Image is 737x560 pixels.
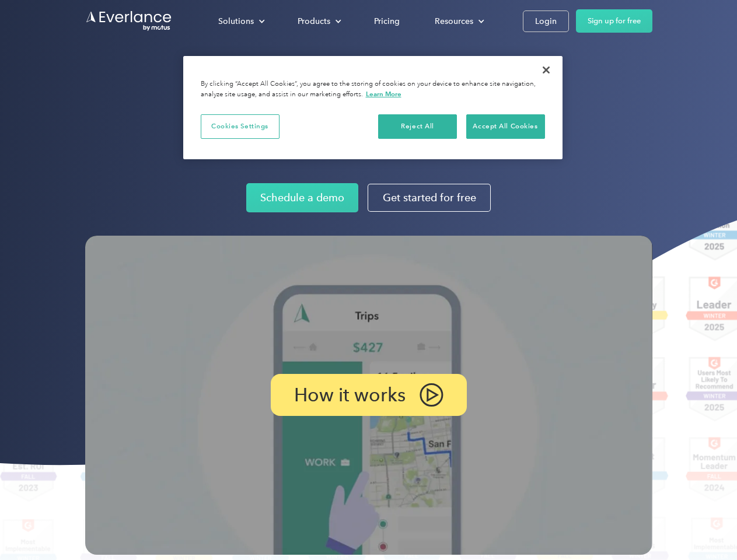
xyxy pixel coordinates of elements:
div: Pricing [374,14,400,29]
a: Get started for free [368,184,491,212]
div: By clicking “Accept All Cookies”, you agree to the storing of cookies on your device to enhance s... [201,79,545,100]
a: Schedule a demo [246,183,358,212]
div: Privacy [183,56,563,159]
div: Solutions [218,14,254,29]
div: Resources [435,14,473,29]
button: Cookies Settings [201,114,280,139]
div: Login [535,14,557,29]
input: Submit [86,69,145,94]
button: Close [533,57,559,83]
a: Go to homepage [85,10,173,32]
a: Sign up for free [576,9,652,33]
button: Accept All Cookies [466,114,545,139]
div: Solutions [207,11,274,32]
p: How it works [294,388,406,402]
div: Cookie banner [183,56,563,159]
button: Reject All [378,114,457,139]
div: Resources [423,11,494,32]
div: Products [286,11,351,32]
a: Pricing [362,11,411,32]
a: More information about your privacy, opens in a new tab [366,90,401,98]
a: Login [523,10,569,32]
div: Products [298,14,330,29]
